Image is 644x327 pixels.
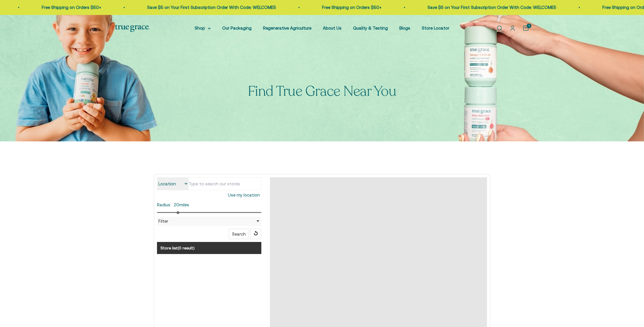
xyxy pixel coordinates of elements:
[41,5,100,10] a: Free Shipping on Orders $50+
[321,5,380,10] a: Free Shipping on Orders $50+
[146,4,275,11] p: Save $5 on Your First Subscription Order With Code: WELCOME5
[157,212,261,213] input: Radius
[323,26,342,30] a: About Us
[195,25,211,32] summary: Shop
[157,202,171,207] label: Radius:
[227,190,261,200] button: Use my location
[157,217,261,226] div: Filter
[179,246,181,250] span: 0
[399,26,410,30] a: Blogs
[229,229,249,239] button: Search
[222,26,252,30] a: Our Packaging
[263,26,311,30] a: Regenerative Agriculture
[353,26,388,30] a: Quality & Testing
[174,202,179,207] span: 20
[178,246,195,250] span: ( )
[188,177,261,190] input: Type to search our stores
[250,229,261,239] span: Reset
[157,201,261,208] div: miles
[157,242,261,254] h3: Store list
[183,246,193,250] span: result
[422,26,449,30] a: Store Locator
[248,82,396,101] split-lines: Find True Grace Near You
[527,24,531,28] cart-count: 1
[426,4,555,11] p: Save $5 on Your First Subscription Order With Code: WELCOME5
